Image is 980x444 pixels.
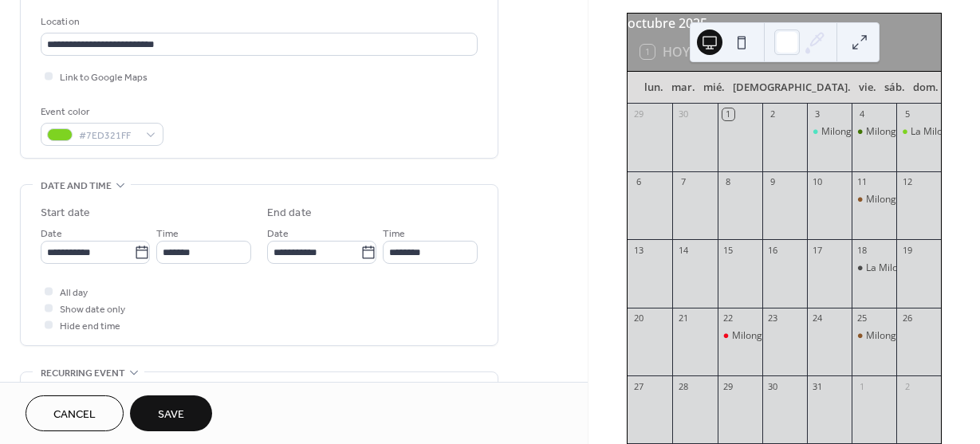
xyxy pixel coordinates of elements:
span: Time [383,226,405,242]
div: 18 [856,244,868,256]
div: 29 [722,380,734,392]
div: La Milonga de Lola [896,125,941,139]
div: 6 [632,176,644,188]
div: Milonga La Pituca [732,329,810,343]
div: 17 [812,244,824,256]
div: 1 [722,108,734,120]
div: 5 [901,108,913,120]
div: La Milonga del Sábado [866,261,966,275]
div: 30 [767,380,779,392]
span: Cancel [53,407,96,423]
div: lun. [640,72,667,104]
div: dom. [909,72,943,104]
div: Milonga Déjate Llevar [852,125,896,139]
div: 14 [677,244,689,256]
div: 16 [767,244,779,256]
div: 28 [677,380,689,392]
span: #7ED321FF [79,128,138,144]
button: Save [130,395,212,431]
div: 7 [677,176,689,188]
div: 27 [632,380,644,392]
div: 15 [722,244,734,256]
span: Show date only [60,301,125,318]
div: Milonga La Baldosita [852,193,896,206]
div: Milonga Déjate Llevar [866,125,963,139]
div: [DEMOGRAPHIC_DATA]. [729,72,855,104]
div: 22 [722,312,734,324]
div: 11 [856,176,868,188]
div: 30 [677,108,689,120]
div: Event color [41,104,160,120]
span: Save [158,407,184,423]
div: Milonga La Baldosita [852,329,896,343]
div: 2 [901,380,913,392]
div: 1 [856,380,868,392]
div: 20 [632,312,644,324]
div: 3 [812,108,824,120]
div: Milonga A [PERSON_NAME] [821,125,943,139]
div: 26 [901,312,913,324]
div: mié. [699,72,729,104]
div: 13 [632,244,644,256]
span: Date and time [41,178,112,194]
div: 24 [812,312,824,324]
div: 8 [722,176,734,188]
span: Date [41,226,62,242]
div: mar. [667,72,699,104]
span: All day [60,285,88,301]
span: Link to Google Maps [60,69,148,86]
div: 4 [856,108,868,120]
div: 23 [767,312,779,324]
div: 21 [677,312,689,324]
span: Time [156,226,179,242]
div: Start date [41,205,90,222]
div: 19 [901,244,913,256]
span: Date [267,226,289,242]
div: End date [267,205,312,222]
div: 31 [812,380,824,392]
div: Location [41,14,474,30]
div: 2 [767,108,779,120]
div: 25 [856,312,868,324]
div: vie. [855,72,880,104]
div: 10 [812,176,824,188]
div: Milonga A les Amigues [807,125,852,139]
span: Recurring event [41,365,125,382]
div: Milonga La Baldosita [866,193,958,206]
div: 12 [901,176,913,188]
div: 29 [632,108,644,120]
span: Hide end time [60,318,120,335]
div: 9 [767,176,779,188]
button: Cancel [26,395,124,431]
div: Milonga La Pituca [718,329,762,343]
div: sáb. [880,72,909,104]
div: octubre 2025 [628,14,941,33]
div: La Milonga del Sábado [852,261,896,275]
div: Milonga La Baldosita [866,329,958,343]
